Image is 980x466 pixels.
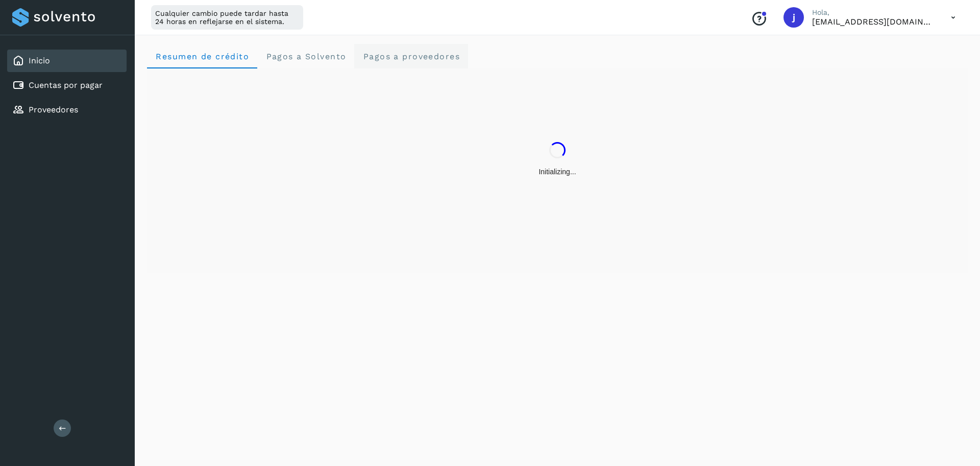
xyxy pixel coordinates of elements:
a: Proveedores [29,105,78,114]
a: Cuentas por pagar [29,80,103,90]
span: Pagos a Solvento [265,52,346,61]
span: Pagos a proveedores [362,52,460,61]
div: Cuentas por pagar [7,74,127,97]
div: Cualquier cambio puede tardar hasta 24 horas en reflejarse en el sistema. [151,5,303,30]
div: Inicio [7,50,127,72]
span: Resumen de crédito [155,52,249,61]
div: Proveedores [7,99,127,121]
p: Hola, [812,8,935,17]
a: Inicio [29,56,50,65]
p: jrodriguez@kalapata.co [812,17,935,27]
